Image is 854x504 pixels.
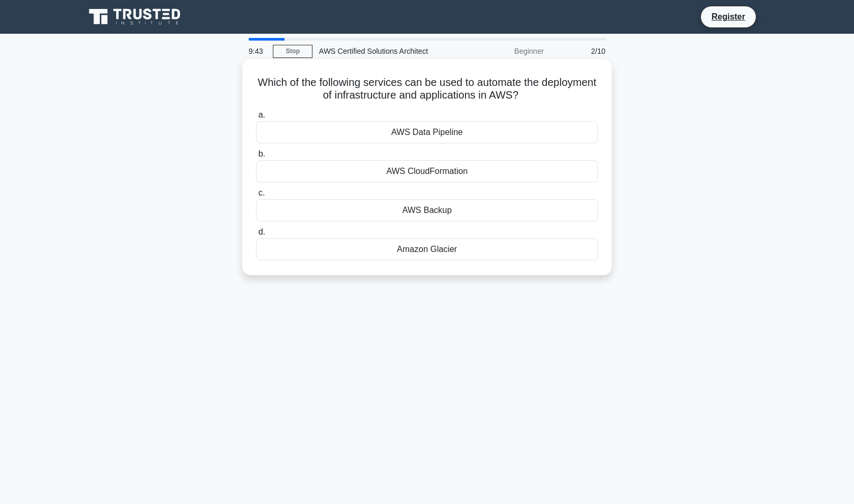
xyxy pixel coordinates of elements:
[550,41,612,62] div: 2/10
[255,76,599,102] h5: Which of the following services can be used to automate the deployment of infrastructure and appl...
[258,227,265,236] span: d.
[273,45,312,58] a: Stop
[256,121,598,143] div: AWS Data Pipeline
[312,41,458,62] div: AWS Certified Solutions Architect
[258,188,264,197] span: c.
[258,149,265,158] span: b.
[256,160,598,182] div: AWS CloudFormation
[242,41,273,62] div: 9:43
[256,238,598,260] div: Amazon Glacier
[258,110,265,119] span: a.
[458,41,550,62] div: Beginner
[256,199,598,221] div: AWS Backup
[705,10,752,23] a: Register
